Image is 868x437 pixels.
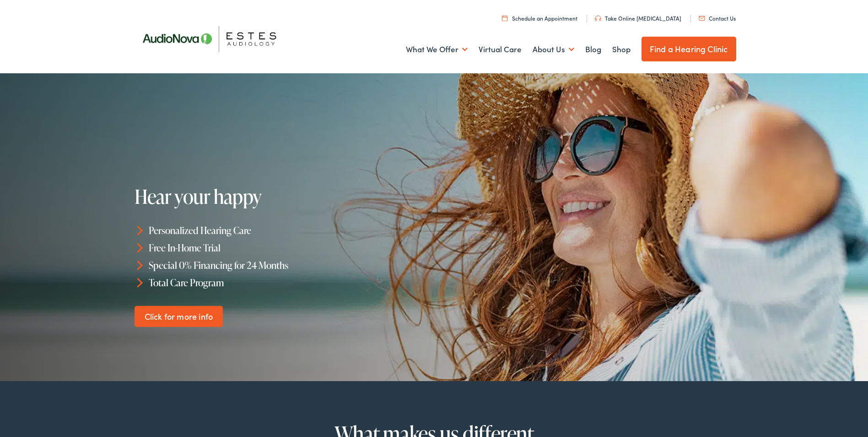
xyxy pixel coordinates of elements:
[135,186,413,207] h1: Hear your happy
[585,33,601,66] a: Blog
[135,222,438,239] li: Personalized Hearing Care
[406,33,468,66] a: What We Offer
[612,33,631,66] a: Shop
[135,257,438,274] li: Special 0% Financing for 24 Months
[135,273,438,291] li: Total Care Program
[595,14,681,22] a: Take Online [MEDICAL_DATA]
[135,239,438,257] li: Free In-Home Trial
[479,33,522,66] a: Virtual Care
[135,306,223,327] a: Click for more info
[502,15,507,21] img: utility icon
[699,16,705,21] img: utility icon
[533,33,574,66] a: About Us
[642,37,736,61] a: Find a Hearing Clinic
[502,14,577,22] a: Schedule an Appointment
[699,14,736,22] a: Contact Us
[595,16,601,21] img: utility icon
